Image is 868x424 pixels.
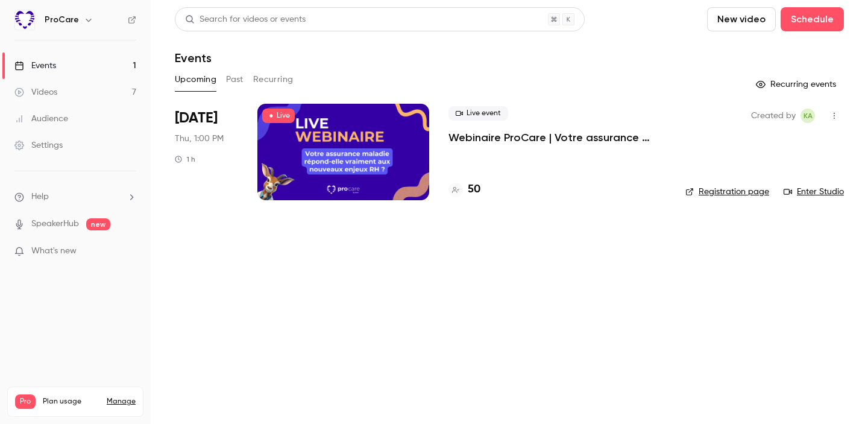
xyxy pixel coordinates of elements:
button: New video [707,7,776,31]
a: 50 [448,182,480,198]
span: new [86,218,110,230]
h4: 50 [468,182,480,198]
span: [DATE] [175,109,218,128]
div: Audience [14,113,68,125]
span: What's new [31,245,77,258]
button: Schedule [781,7,844,31]
a: Enter Studio [784,186,844,198]
button: Recurring events [750,75,844,94]
span: Plan usage [43,397,99,407]
div: Settings [14,139,63,151]
div: Sep 4 Thu, 1:00 PM (Europe/Paris) [175,104,238,200]
span: Live event [448,106,508,121]
span: Thu, 1:00 PM [175,133,224,145]
a: Webinaire ProCare | Votre assurance maladie répond-elle aux enjeux RH ? [448,130,666,145]
div: 1 h [175,154,195,164]
button: Upcoming [175,70,216,89]
img: ProCare [15,10,34,30]
span: KA [804,109,813,123]
a: SpeakerHub [31,218,79,230]
span: Live [262,109,295,123]
span: Pro [15,394,36,409]
h1: Events [175,51,212,65]
a: Registration page [685,186,769,198]
div: Events [14,60,56,72]
span: Kimia Alaïs-Subtil [800,109,815,123]
button: Recurring [253,70,294,89]
span: Created by [751,109,796,123]
div: Search for videos or events [185,13,306,26]
button: Past [226,70,244,89]
div: Videos [14,86,57,98]
span: Help [31,191,49,203]
h6: ProCare [45,14,79,26]
a: Manage [107,397,136,407]
li: help-dropdown-opener [14,191,136,203]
